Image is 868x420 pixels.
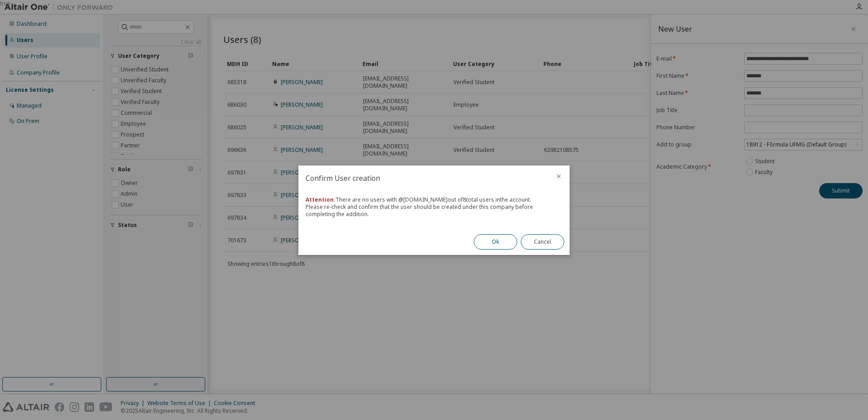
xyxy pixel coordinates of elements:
b: Attention: [306,196,335,203]
button: Cancel [521,234,564,250]
h2: Confirm User creation [298,165,548,191]
div: There are no users with @ [DOMAIN_NAME] out of 8 total users in the account . Please re-check and... [306,196,562,218]
button: close [555,173,562,180]
button: Ok [474,234,517,250]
